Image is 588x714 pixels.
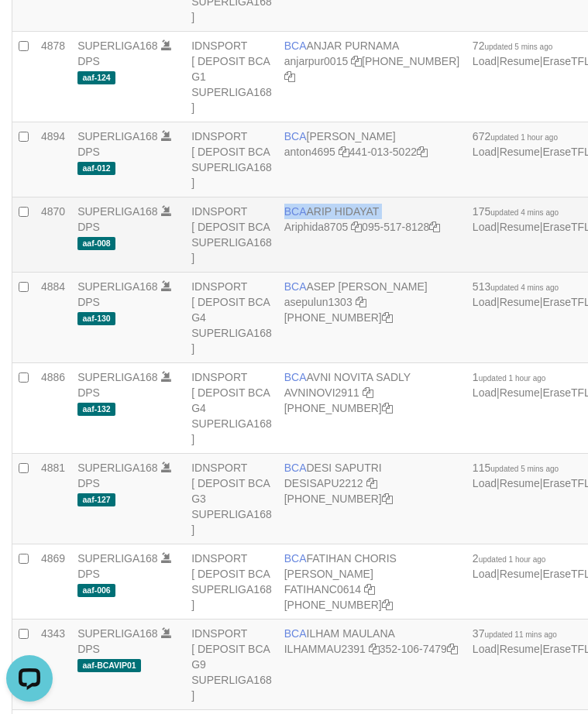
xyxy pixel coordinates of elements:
[284,462,307,474] span: BCA
[71,454,185,544] td: DPS
[417,146,428,158] a: Copy 4410135022 to clipboard
[71,544,185,620] td: DPS
[77,39,158,52] a: SUPERLIGA168
[500,221,540,233] a: Resume
[473,371,546,383] span: 1
[77,659,141,672] span: aaf-BCAVIP01
[473,462,559,474] span: 115
[77,627,158,640] a: SUPERLIGA168
[71,363,185,454] td: DPS
[35,454,71,544] td: 4881
[71,122,185,197] td: DPS
[71,197,185,273] td: DPS
[35,620,71,710] td: 4343
[278,620,466,710] td: ILHAM MAULANA 352-106-7479
[473,568,497,580] a: Load
[479,555,546,564] span: updated 1 hour ago
[500,296,540,308] a: Resume
[77,552,158,565] a: SUPERLIGA168
[364,583,375,596] a: Copy FATIHANC0614 to clipboard
[71,32,185,122] td: DPS
[71,620,185,710] td: DPS
[284,205,307,218] span: BCA
[363,386,373,399] a: Copy AVNINOVI2911 to clipboard
[284,280,307,293] span: BCA
[77,280,158,293] a: SUPERLIGA168
[284,643,366,655] a: ILHAMMAU2391
[185,620,278,710] td: IDNSPORT [ DEPOSIT BCA G9 SUPERLIGA168 ]
[35,197,71,273] td: 4870
[284,477,363,489] a: DESISAPU2212
[366,477,377,489] a: Copy DESISAPU2212 to clipboard
[77,237,115,250] span: aaf-008
[77,312,115,325] span: aaf-130
[473,55,497,67] a: Load
[500,55,540,67] a: Resume
[185,197,278,273] td: IDNSPORT [ DEPOSIT BCA SUPERLIGA168 ]
[35,273,71,363] td: 4884
[185,273,278,363] td: IDNSPORT [ DEPOSIT BCA G4 SUPERLIGA168 ]
[278,544,466,620] td: FATIHAN CHORIS [PERSON_NAME] [PHONE_NUMBER]
[473,386,497,399] a: Load
[473,627,557,640] span: 37
[77,205,158,218] a: SUPERLIGA168
[382,599,393,611] a: Copy 4062281727 to clipboard
[284,146,335,158] a: anton4695
[284,221,349,233] a: Ariphida8705
[278,122,466,197] td: [PERSON_NAME] 441-013-5022
[490,133,558,142] span: updated 1 hour ago
[284,371,307,383] span: BCA
[278,363,466,454] td: AVNI NOVITA SADLY [PHONE_NUMBER]
[484,43,552,51] span: updated 5 mins ago
[185,32,278,122] td: IDNSPORT [ DEPOSIT BCA G1 SUPERLIGA168 ]
[447,643,458,655] a: Copy 3521067479 to clipboard
[77,130,158,142] a: SUPERLIGA168
[185,544,278,620] td: IDNSPORT [ DEPOSIT BCA SUPERLIGA168 ]
[35,363,71,454] td: 4886
[351,55,362,67] a: Copy anjarpur0015 to clipboard
[339,146,349,158] a: Copy anton4695 to clipboard
[490,208,559,217] span: updated 4 mins ago
[369,643,380,655] a: Copy ILHAMMAU2391 to clipboard
[77,584,115,597] span: aaf-006
[77,493,115,506] span: aaf-127
[356,296,366,308] a: Copy asepulun1303 to clipboard
[429,221,440,233] a: Copy 0955178128 to clipboard
[284,55,349,67] a: anjarpur0015
[284,70,295,83] a: Copy 4062281620 to clipboard
[284,552,307,565] span: BCA
[284,130,307,142] span: BCA
[490,465,559,473] span: updated 5 mins ago
[500,386,540,399] a: Resume
[473,280,559,293] span: 513
[382,311,393,324] a: Copy 4062281875 to clipboard
[35,122,71,197] td: 4894
[351,221,362,233] a: Copy Ariphida8705 to clipboard
[35,32,71,122] td: 4878
[473,221,497,233] a: Load
[278,32,466,122] td: ANJAR PURNAMA [PHONE_NUMBER]
[473,146,497,158] a: Load
[473,643,497,655] a: Load
[185,454,278,544] td: IDNSPORT [ DEPOSIT BCA G3 SUPERLIGA168 ]
[473,477,497,489] a: Load
[77,71,115,84] span: aaf-124
[278,273,466,363] td: ASEP [PERSON_NAME] [PHONE_NUMBER]
[473,552,546,565] span: 2
[77,162,115,175] span: aaf-012
[185,363,278,454] td: IDNSPORT [ DEPOSIT BCA G4 SUPERLIGA168 ]
[473,296,497,308] a: Load
[284,583,361,596] a: FATIHANC0614
[77,371,158,383] a: SUPERLIGA168
[490,283,559,292] span: updated 4 mins ago
[77,403,115,416] span: aaf-132
[382,402,393,414] a: Copy 4062280135 to clipboard
[473,130,558,142] span: 672
[473,205,559,218] span: 175
[6,6,53,53] button: Open LiveChat chat widget
[500,477,540,489] a: Resume
[71,273,185,363] td: DPS
[500,643,540,655] a: Resume
[284,386,359,399] a: AVNINOVI2911
[284,627,307,640] span: BCA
